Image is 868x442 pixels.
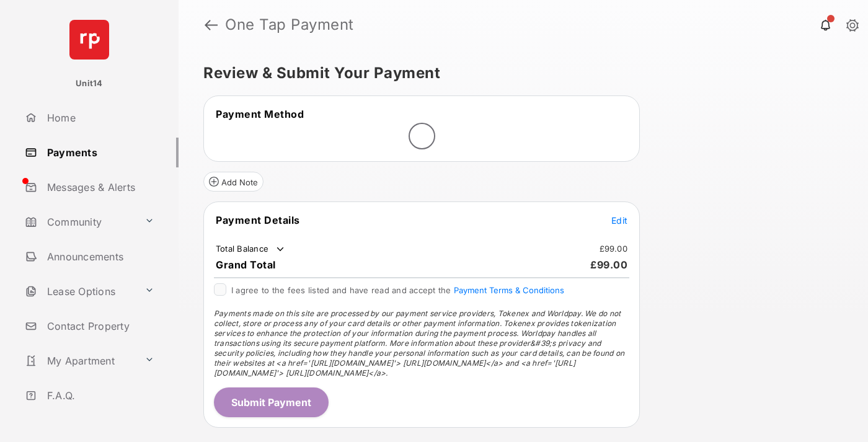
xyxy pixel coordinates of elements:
[20,311,179,341] a: Contact Property
[611,215,627,226] span: Edit
[214,309,624,378] span: Payments made on this site are processed by our payment service providers, Tokenex and Worldpay. ...
[216,214,300,226] span: Payment Details
[20,207,139,237] a: Community
[611,214,627,226] button: Edit
[215,243,286,255] td: Total Balance
[203,66,833,81] h5: Review & Submit Your Payment
[76,77,103,90] p: Unit14
[454,285,564,295] button: I agree to the fees listed and have read and accept the
[216,259,276,271] span: Grand Total
[216,108,304,120] span: Payment Method
[225,17,354,32] strong: One Tap Payment
[69,20,109,60] img: svg+xml;base64,PHN2ZyB4bWxucz0iaHR0cDovL3d3dy53My5vcmcvMjAwMC9zdmciIHdpZHRoPSI2NCIgaGVpZ2h0PSI2NC...
[20,103,179,133] a: Home
[20,242,179,272] a: Announcements
[214,387,329,417] button: Submit Payment
[20,381,179,410] a: F.A.Q.
[231,285,564,295] span: I agree to the fees listed and have read and accept the
[203,172,263,192] button: Add Note
[20,346,139,376] a: My Apartment
[20,138,179,167] a: Payments
[590,259,627,271] span: £99.00
[599,243,629,254] td: £99.00
[20,172,179,202] a: Messages & Alerts
[20,276,139,306] a: Lease Options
